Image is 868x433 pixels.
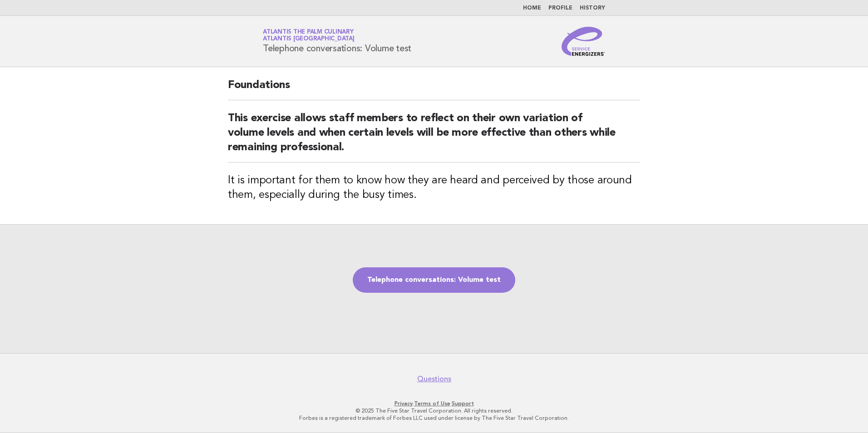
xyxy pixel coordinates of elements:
p: · · [156,400,712,407]
img: Service Energizers [562,27,605,56]
h2: Foundations [228,78,640,100]
p: © 2025 The Five Star Travel Corporation. All rights reserved. [156,407,712,414]
a: Home [523,5,541,11]
a: Questions [417,374,451,384]
a: Telephone conversations: Volume test [353,267,515,293]
h2: This exercise allows staff members to reflect on their own variation of volume levels and when ce... [228,111,640,162]
a: History [580,5,605,11]
span: Atlantis [GEOGRAPHIC_DATA] [263,36,355,42]
h3: It is important for them to know how they are heard and perceived by those around them, especiall... [228,173,640,202]
p: Forbes is a registered trademark of Forbes LLC used under license by The Five Star Travel Corpora... [156,414,712,422]
a: Terms of Use [414,400,450,407]
a: Support [452,400,474,407]
a: Profile [548,5,572,11]
h1: Telephone conversations: Volume test [263,30,411,53]
a: Privacy [395,400,413,407]
a: Atlantis The Palm CulinaryAtlantis [GEOGRAPHIC_DATA] [263,29,355,42]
